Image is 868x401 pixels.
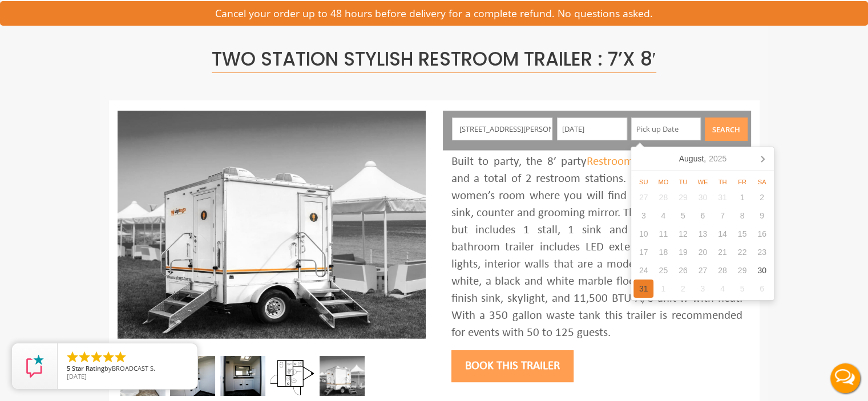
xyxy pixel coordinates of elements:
[752,243,772,261] div: 23
[752,261,772,280] div: 30
[693,243,713,261] div: 20
[118,111,426,339] img: A mini restroom trailer with two separate stations and separate doors for males and females
[732,280,752,298] div: 5
[752,280,772,298] div: 6
[752,206,772,225] div: 9
[320,356,365,396] img: A mini restroom trailer with two separate stations and separate doors for males and females
[673,177,693,187] div: Tu
[693,206,713,225] div: 6
[673,243,693,261] div: 19
[102,350,115,364] li: 
[633,261,653,280] div: 24
[653,177,673,187] div: Mo
[633,243,653,261] div: 17
[67,365,188,373] span: by
[633,225,653,243] div: 10
[67,372,87,380] span: [DATE]
[732,261,752,280] div: 29
[732,206,752,225] div: 8
[752,188,772,206] div: 2
[557,118,627,140] input: Delivery Date
[732,188,752,206] div: 1
[66,350,79,364] li: 
[752,177,772,187] div: Sa
[212,46,656,73] span: Two Station Stylish Restroom Trailer : 7’x 8′
[78,350,91,364] li: 
[220,356,265,396] img: DSC_0004_email
[732,177,752,187] div: Fr
[693,261,713,280] div: 27
[673,225,693,243] div: 12
[114,350,127,364] li: 
[732,225,752,243] div: 15
[673,280,693,298] div: 2
[673,206,693,225] div: 5
[673,188,693,206] div: 29
[693,188,713,206] div: 30
[705,118,748,141] button: Search
[713,261,733,280] div: 28
[693,225,713,243] div: 13
[631,118,701,140] input: Pick up Date
[713,188,733,206] div: 31
[653,225,673,243] div: 11
[752,225,772,243] div: 16
[451,153,742,342] div: Built to party, the 8’ party offers 2 rooms and a total of 2 restroom stations. One door leads to...
[90,350,103,364] li: 
[709,153,726,164] i: 2025
[713,225,733,243] div: 14
[713,206,733,225] div: 7
[653,243,673,261] div: 18
[270,356,315,396] img: Floor Plan of 2 station Mini restroom with sink and toilet
[675,149,732,168] div: August,
[653,280,673,298] div: 1
[633,280,653,298] div: 31
[112,364,155,372] span: BROADCAST S.
[67,364,70,372] span: 5
[673,261,693,280] div: 26
[452,118,552,140] input: Enter your Address
[653,261,673,280] div: 25
[732,243,752,261] div: 22
[693,177,713,187] div: We
[587,156,669,168] a: Restroom Trailer
[653,206,673,225] div: 4
[633,188,653,206] div: 27
[633,206,653,225] div: 3
[822,355,868,401] button: Live Chat
[693,280,713,298] div: 3
[72,364,104,372] span: Star Rating
[23,355,46,378] img: Review Rating
[451,350,574,382] button: Book this trailer
[713,280,733,298] div: 4
[633,177,653,187] div: Su
[653,188,673,206] div: 28
[713,177,733,187] div: Th
[713,243,733,261] div: 21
